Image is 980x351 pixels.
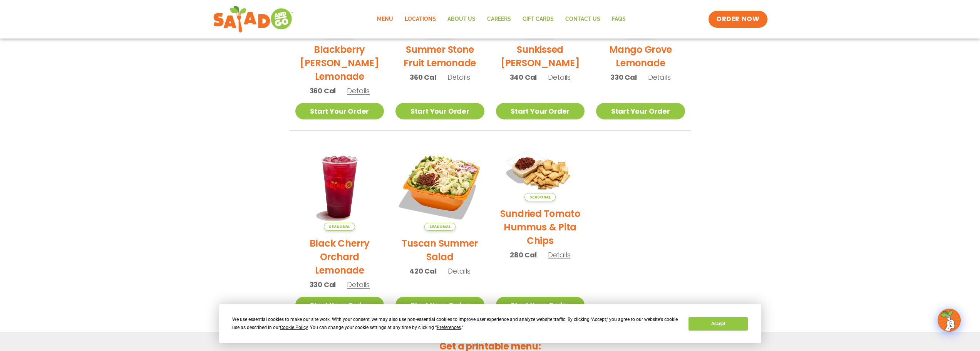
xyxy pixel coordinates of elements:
a: Careers [481,10,517,28]
h2: Tuscan Summer Salad [395,237,484,264]
a: Start Your Order [596,103,685,119]
h2: Mango Grove Lemonade [596,43,685,70]
button: Accept [689,317,748,331]
span: Seasonal [324,223,355,231]
span: 280 Cal [510,250,537,260]
img: Product photo for Black Cherry Orchard Lemonade [295,142,384,231]
h2: Sundried Tomato Hummus & Pita Chips [496,207,585,247]
span: Seasonal [524,193,556,201]
span: Details [548,72,571,82]
span: Details [648,72,671,82]
span: 360 Cal [310,86,336,96]
a: Start Your Order [496,297,585,313]
h2: Sunkissed [PERSON_NAME] [496,43,585,70]
img: wpChatIcon [938,309,960,331]
a: Menu [371,10,399,28]
a: Start Your Order [395,297,484,313]
a: ORDER NOW [709,11,767,28]
span: Details [548,250,571,260]
a: GIFT CARDS [517,10,560,28]
a: Locations [399,10,442,28]
a: FAQs [606,10,632,28]
div: We use essential cookies to make our site work. With your consent, we may also use non-essential ... [232,316,679,332]
a: Start Your Order [295,297,384,313]
img: new-SAG-logo-768×292 [213,4,294,35]
span: Details [447,72,470,82]
h2: Summer Stone Fruit Lemonade [395,43,484,70]
h2: Black Cherry Orchard Lemonade [295,237,384,277]
span: 420 Cal [409,266,437,276]
a: Start Your Order [295,103,384,119]
a: Contact Us [560,10,606,28]
span: 340 Cal [510,72,537,82]
span: Details [448,266,471,276]
span: Details [347,280,370,289]
span: ORDER NOW [716,15,759,24]
span: Details [347,86,370,96]
a: Start Your Order [395,103,484,119]
span: 330 Cal [310,279,336,290]
a: About Us [442,10,481,28]
a: Start Your Order [496,103,585,119]
img: Product photo for Tuscan Summer Salad [395,142,484,231]
img: Product photo for Sundried Tomato Hummus & Pita Chips [496,142,585,202]
span: 330 Cal [610,72,637,82]
span: Cookie Policy [280,325,308,330]
span: Preferences [437,325,461,330]
span: Seasonal [424,223,456,231]
nav: Menu [371,10,632,28]
span: 360 Cal [410,72,436,82]
div: Cookie Consent Prompt [219,304,761,343]
h2: Blackberry [PERSON_NAME] Lemonade [295,43,384,83]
